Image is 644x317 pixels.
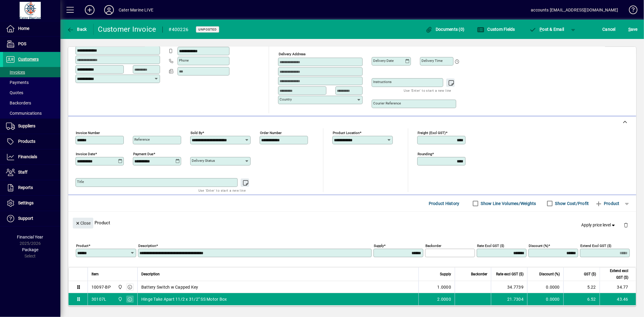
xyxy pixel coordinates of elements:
[333,131,360,135] mat-label: Product location
[582,222,617,228] span: Apply price level
[18,26,29,31] span: Home
[592,198,623,209] button: Product
[580,244,611,248] mat-label: Extend excl GST ($)
[624,1,636,21] a: Knowledge Base
[18,216,33,221] span: Support
[527,293,563,305] td: 0.0000
[374,244,384,248] mat-label: Supply
[418,131,446,135] mat-label: Freight (excl GST)
[119,5,153,15] div: Cater Marine LIVE
[179,58,189,62] mat-label: Phone
[280,97,292,101] mat-label: Country
[18,154,37,159] span: Financials
[18,200,34,205] span: Settings
[563,281,600,293] td: 5.22
[471,271,487,277] span: Backorder
[18,170,27,175] span: Staff
[595,199,620,208] span: Product
[65,24,88,35] button: Back
[76,244,88,248] mat-label: Product
[3,67,60,77] a: Invoices
[627,24,639,35] button: Save
[601,24,617,35] button: Cancel
[3,134,60,149] a: Products
[3,37,60,52] a: POS
[603,24,616,34] span: Cancel
[421,59,443,63] mat-label: Delivery time
[260,131,282,135] mat-label: Order number
[198,27,217,31] span: Unposted
[18,123,35,128] span: Suppliers
[539,271,560,277] span: Discount (%)
[75,218,91,228] span: Close
[440,271,451,277] span: Supply
[6,70,25,75] span: Invoices
[133,152,153,156] mat-label: Payment due
[22,247,38,252] span: Package
[98,24,156,34] div: Customer Invoice
[73,218,93,229] button: Close
[404,87,451,94] mat-hint: Use 'Enter' to start a new line
[18,41,26,46] span: POS
[527,281,563,293] td: 0.0000
[134,137,150,142] mat-label: Reference
[6,80,29,85] span: Payments
[3,108,60,118] a: Communications
[604,267,628,281] span: Extend excl GST ($)
[141,296,227,302] span: Hinge Take Apart 11/2 x 31/2" SS Motor Box
[3,77,60,88] a: Payments
[477,244,504,248] mat-label: Rate excl GST ($)
[373,80,392,84] mat-label: Instructions
[424,24,466,35] button: Documents (0)
[531,5,618,15] div: accounts [EMAIL_ADDRESS][DOMAIN_NAME]
[6,111,42,116] span: Communications
[91,296,107,302] div: 30107L
[80,5,99,15] button: Add
[579,220,619,231] button: Apply price level
[138,244,156,248] mat-label: Description
[628,27,631,32] span: S
[495,296,524,302] div: 21.7304
[18,57,39,62] span: Customers
[480,200,536,207] label: Show Line Volumes/Weights
[3,119,60,134] a: Suppliers
[476,24,517,35] button: Custom Fields
[18,139,35,144] span: Products
[99,5,119,15] button: Profile
[619,218,633,232] button: Delete
[77,180,84,184] mat-label: Title
[526,24,567,35] button: Post & Email
[529,27,564,32] span: ost & Email
[3,88,60,98] a: Quotes
[76,131,100,135] mat-label: Invoice number
[628,24,638,34] span: ave
[3,21,60,36] a: Home
[60,24,94,35] app-page-header-button: Back
[191,131,202,135] mat-label: Sold by
[425,244,441,248] mat-label: Backorder
[18,185,33,190] span: Reports
[619,222,633,228] app-page-header-button: Delete
[91,271,99,277] span: Item
[141,271,160,277] span: Description
[71,220,95,226] app-page-header-button: Close
[3,211,60,226] a: Support
[584,271,596,277] span: GST ($)
[600,281,636,293] td: 34.77
[426,198,462,209] button: Product History
[3,180,60,195] a: Reports
[116,284,123,290] span: Cater Marine
[3,165,60,180] a: Staff
[3,196,60,211] a: Settings
[600,293,636,305] td: 43.46
[373,59,394,63] mat-label: Delivery date
[437,296,451,302] span: 2.0000
[116,296,123,303] span: Cater Marine
[6,90,23,95] span: Quotes
[192,158,215,163] mat-label: Delivery status
[496,271,524,277] span: Rate excl GST ($)
[91,284,111,290] div: 10097-BP
[141,284,198,290] span: Battery Switch w Capped Key
[477,27,515,32] span: Custom Fields
[3,98,60,108] a: Backorders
